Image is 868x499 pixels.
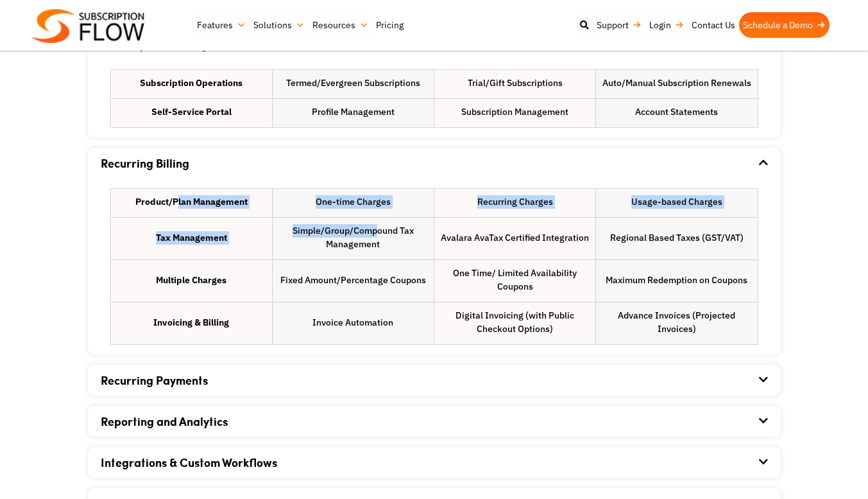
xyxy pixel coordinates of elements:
strong: Invoicing & Billing [153,316,229,329]
li: Invoice Automation [273,302,434,344]
strong: Tax Management [156,231,227,245]
a: Reporting and Analytics [101,413,228,430]
strong: Self-Service Portal [151,105,232,119]
strong: Product/Plan Management [135,195,248,209]
a: Resources [309,12,372,38]
div: Integrations & Custom Workflows [101,447,768,478]
a: Support [593,12,645,38]
li: Digital Invoicing (with Public Checkout Options) [434,302,595,344]
a: Schedule a Demo [739,12,830,38]
div: Subscription Management [101,60,768,137]
a: Features [193,12,250,38]
div: Recurring Billing [101,148,768,179]
div: Recurring Payments [101,365,768,396]
li: Account Statements [596,99,757,127]
li: One Time/ Limited Availability Coupons [434,260,595,302]
a: Integrations & Custom Workflows [101,454,277,471]
li: Usage-based Charges [596,189,757,217]
li: Subscription Management [434,99,595,127]
li: Recurring Charges [434,189,595,217]
div: Reporting and Analytics [101,406,768,437]
a: Login [645,12,688,38]
li: Avalara AvaTax Certified Integration [434,218,595,259]
li: Maximum Redemption on Coupons [596,260,757,302]
li: Fixed Amount/Percentage Coupons [273,260,434,302]
li: One-time Charges [273,189,434,217]
strong: Multiple Charges [156,274,226,287]
li: Trial/Gift Subscriptions [434,70,595,98]
a: Contact Us [688,12,739,38]
img: Subscriptionflow [32,9,144,43]
li: Simple/Group/Compound Tax Management [273,218,434,259]
li: Termed/Evergreen Subscriptions [273,70,434,98]
li: Auto/Manual Subscription Renewals [596,70,757,98]
li: Advance Invoices (Projected Invoices) [596,302,757,344]
li: Profile Management [273,99,434,127]
a: Solutions [250,12,309,38]
strong: Subscription Operations [140,76,243,90]
div: Recurring Billing [101,179,768,355]
a: Recurring Payments [101,372,208,389]
a: Pricing [372,12,407,38]
li: Regional Based Taxes (GST/VAT) [596,218,757,259]
a: Recurring Billing [101,155,189,171]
